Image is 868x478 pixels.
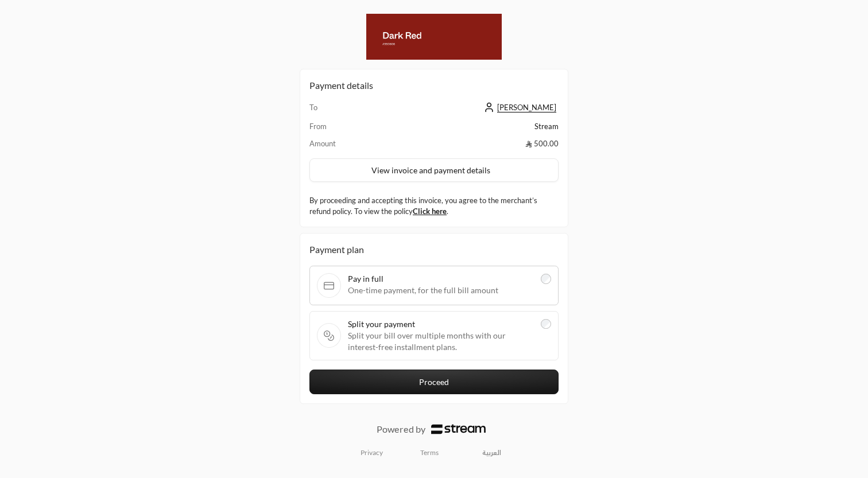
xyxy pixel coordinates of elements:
[309,243,559,257] div: Payment plan
[420,448,439,457] a: Terms
[483,103,559,112] a: [PERSON_NAME]
[309,138,374,149] td: Amount
[309,370,559,394] button: Proceed
[309,102,374,121] td: To
[541,274,551,284] input: Pay in fullOne-time payment, for the full bill amount
[361,448,383,457] a: Privacy
[431,424,486,434] img: Logo
[348,285,534,296] span: One-time payment, for the full bill amount
[377,422,425,436] p: Powered by
[348,330,534,353] span: Split your bill over multiple months with our interest-free installment plans.
[541,319,551,329] input: Split your paymentSplit your bill over multiple months with our interest-free installment plans.
[309,79,559,92] h2: Payment details
[476,444,507,462] a: العربية
[374,138,559,149] td: 500.00
[348,318,534,330] span: Split your payment
[309,121,374,138] td: From
[309,158,559,182] button: View invoice and payment details
[309,195,559,217] label: By proceeding and accepting this invoice, you agree to the merchant’s refund policy. To view the ...
[413,207,447,216] a: Click here
[348,273,534,285] span: Pay in full
[497,103,556,112] span: [PERSON_NAME]
[374,121,559,138] td: Stream
[366,14,502,60] img: Company Logo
